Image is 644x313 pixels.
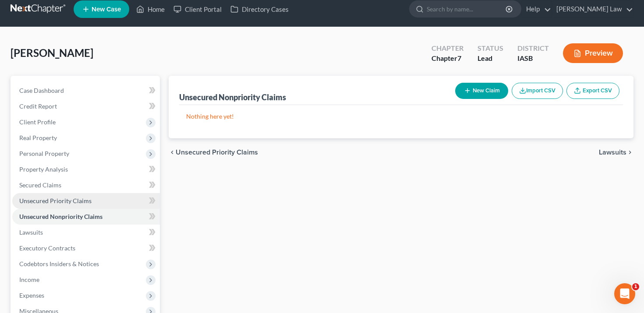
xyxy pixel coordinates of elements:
[19,213,103,220] span: Unsecured Nonpriority Claims
[132,1,169,17] a: Home
[12,193,160,209] a: Unsecured Priority Claims
[186,112,616,121] p: Nothing here yet!
[599,149,626,156] span: Lawsuits
[179,92,286,102] div: Unsecured Nonpriority Claims
[12,225,160,240] a: Lawsuits
[11,46,93,59] span: [PERSON_NAME]
[19,197,92,204] span: Unsecured Priority Claims
[19,244,75,252] span: Executory Contracts
[12,83,160,98] a: Case Dashboard
[478,53,503,63] div: Lead
[19,181,61,189] span: Secured Claims
[512,83,563,99] button: Import CSV
[19,150,69,157] span: Personal Property
[12,209,160,225] a: Unsecured Nonpriority Claims
[19,229,43,236] span: Lawsuits
[427,1,507,17] input: Search by name...
[599,149,633,156] button: Lawsuits chevron_right
[478,43,503,53] div: Status
[19,165,68,173] span: Property Analysis
[12,240,160,256] a: Executory Contracts
[626,149,633,156] i: chevron_right
[522,1,551,17] a: Help
[12,177,160,193] a: Secured Claims
[517,43,549,53] div: District
[19,102,57,110] span: Credit Report
[517,53,549,63] div: IASB
[19,118,56,126] span: Client Profile
[19,292,44,299] span: Expenses
[12,162,160,177] a: Property Analysis
[19,134,57,141] span: Real Property
[19,87,64,94] span: Case Dashboard
[19,276,39,283] span: Income
[226,1,293,17] a: Directory Cases
[12,98,160,114] a: Credit Report
[169,149,258,156] button: chevron_left Unsecured Priority Claims
[552,1,633,17] a: [PERSON_NAME] Law
[432,43,464,53] div: Chapter
[19,260,99,267] span: Codebtors Insiders & Notices
[169,1,226,17] a: Client Portal
[614,283,635,304] iframe: Intercom live chat
[457,54,461,62] span: 7
[566,83,619,99] a: Export CSV
[432,53,464,63] div: Chapter
[176,149,258,156] span: Unsecured Priority Claims
[563,43,623,63] button: Preview
[455,83,508,99] button: New Claim
[632,283,639,290] span: 1
[92,6,121,13] span: New Case
[169,149,176,156] i: chevron_left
